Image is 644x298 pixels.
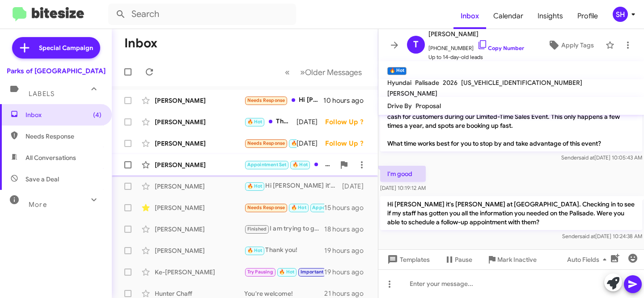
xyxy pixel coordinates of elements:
span: Labels [29,90,55,98]
span: [PHONE_NUMBER] [428,39,524,53]
a: Copy Number [477,45,524,51]
span: Inbox [25,110,102,119]
span: Older Messages [305,67,362,77]
span: 🔥 Hot [247,248,263,253]
div: 10 hours ago [323,96,371,105]
span: 🔥 Hot [279,269,294,275]
span: Try Pausing [247,269,273,275]
span: Auto Fields [567,252,610,268]
div: That Challenger did end up selling. Is there another vehicle that you are interested in? [244,117,297,127]
div: Great to hear! We are open from 9AM to 7PM. I can put you down for 12PM. Does that work for you? [244,159,335,170]
div: [PERSON_NAME] [155,225,244,234]
div: Actually, my wife can't come [DATE]. What's a good time [DATE] and who should I ask for? [244,202,324,213]
p: Hi [PERSON_NAME] it's [PERSON_NAME], General Manager at [GEOGRAPHIC_DATA]. We have our manufactur... [380,82,642,151]
div: Parks of [GEOGRAPHIC_DATA] [7,67,106,76]
span: Palisade [415,79,439,87]
button: Apply Tags [540,37,601,53]
span: (4) [93,110,102,119]
span: Save a Deal [25,175,59,184]
div: 18 hours ago [324,225,371,234]
span: Needs Response [247,205,285,210]
button: Next [295,63,367,81]
div: Hunter Chaff [155,289,244,298]
div: [PERSON_NAME] [155,246,244,255]
button: Previous [280,63,295,81]
span: Special Campaign [39,43,93,52]
button: Auto Fields [560,252,617,268]
span: 🔥 Hot [247,183,263,189]
div: Ke-[PERSON_NAME] [155,268,244,277]
a: Insights [530,3,570,29]
span: Appointment Set [312,205,352,210]
div: I'm here [244,267,324,277]
span: Appointment Set [247,162,287,168]
div: Hi [PERSON_NAME]. Do you still have the 2024 Ranger, stock #FR50228? If so, I will give you a tot... [244,95,323,105]
div: [DATE] [297,139,325,148]
span: T [413,38,419,52]
div: [DATE] [342,182,371,191]
a: Calendar [486,3,530,29]
div: [PERSON_NAME] [155,160,244,169]
div: [DATE] [297,118,325,126]
span: [DATE] 10:19:12 AM [380,185,426,191]
span: Sender [DATE] 10:24:38 AM [562,233,642,239]
div: 19 hours ago [324,268,371,277]
span: Sender [DATE] 10:05:43 AM [561,154,642,161]
div: Follow Up ? [325,139,371,148]
span: Apply Tags [561,37,594,53]
p: Hi [PERSON_NAME] it's [PERSON_NAME] at [GEOGRAPHIC_DATA]. Checking in to see if my staff has gott... [380,196,642,230]
div: I am trying to get that information for you. It looks like one of the other Managers are in touch... [244,224,324,234]
div: [PERSON_NAME] [155,203,244,212]
div: [PERSON_NAME] [155,139,244,148]
div: 19 hours ago [324,246,371,255]
span: Hyundai [387,79,411,87]
span: « [285,67,290,78]
div: [PERSON_NAME] [155,182,244,191]
span: [PERSON_NAME] [428,29,524,39]
span: Mark Inactive [497,252,537,268]
span: Needs Response [247,97,285,103]
span: Important [301,269,324,275]
span: 🔥 Hot [247,119,263,125]
span: » [300,67,305,78]
div: 21 hours ago [324,289,371,298]
h1: Inbox [124,36,157,50]
span: said at [579,154,594,161]
span: Proposal [415,102,441,110]
input: Search [108,4,296,25]
button: Pause [437,252,479,268]
a: Profile [570,3,605,29]
span: said at [580,233,595,239]
span: Pause [455,252,472,268]
nav: Page navigation example [280,63,367,81]
span: Templates [386,252,430,268]
div: Hi [PERSON_NAME] it's [PERSON_NAME] at [GEOGRAPHIC_DATA]. Checking in to see if my staff has gott... [244,181,342,191]
span: Needs Response [247,140,285,146]
a: Inbox [453,3,486,29]
div: Thank you! [244,245,324,256]
div: Follow Up ? [325,118,371,126]
div: 15 hours ago [324,203,371,212]
div: You're welcome! [244,289,324,298]
p: I'm good [380,166,426,182]
button: Mark Inactive [479,252,544,268]
div: [PERSON_NAME] [155,118,244,126]
span: [PERSON_NAME] [387,89,437,97]
span: Up to 14-day-old leads [428,53,524,62]
span: 🔥 Hot [291,205,306,210]
span: More [29,201,47,209]
span: All Conversations [25,153,76,162]
span: [US_VEHICLE_IDENTIFICATION_NUMBER] [461,79,582,87]
span: 🔥 Hot [292,162,308,168]
small: 🔥 Hot [387,67,407,75]
div: I am unable to come in. I am caring for my wife she had major surgery. [244,138,297,148]
div: SH [613,7,628,22]
div: [PERSON_NAME] [155,96,244,105]
span: 2026 [443,79,458,87]
button: SH [605,7,634,22]
span: 🔥 Hot [291,140,306,146]
a: Special Campaign [12,37,100,59]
